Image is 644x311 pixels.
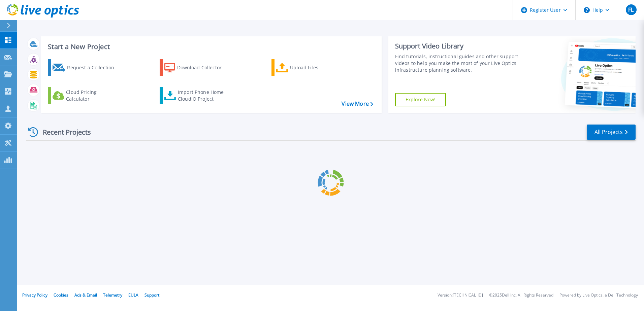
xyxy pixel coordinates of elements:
a: EULA [128,292,138,298]
div: Upload Files [290,61,344,74]
a: Privacy Policy [22,292,47,298]
h3: Start a New Project [48,43,373,50]
a: Request a Collection [48,59,123,76]
a: View More [342,101,373,107]
a: Cookies [54,292,68,298]
a: Download Collector [160,59,235,76]
li: Version: [TECHNICAL_ID] [438,293,483,298]
li: © 2025 Dell Inc. All Rights Reserved [489,293,553,298]
a: Support [144,292,159,298]
a: Upload Files [271,59,347,76]
div: Find tutorials, instructional guides and other support videos to help you make the most of your L... [395,53,521,73]
a: Telemetry [103,292,122,298]
div: Recent Projects [26,124,100,140]
a: Explore Now! [395,93,446,106]
span: FL [628,7,634,12]
div: Cloud Pricing Calculator [66,89,120,102]
div: Request a Collection [67,61,121,74]
div: Download Collector [177,61,231,74]
li: Powered by Live Optics, a Dell Technology [559,293,638,298]
a: Ads & Email [74,292,97,298]
div: Support Video Library [395,42,521,50]
a: All Projects [587,125,636,140]
a: Cloud Pricing Calculator [48,87,123,104]
div: Import Phone Home CloudIQ Project [178,89,230,102]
